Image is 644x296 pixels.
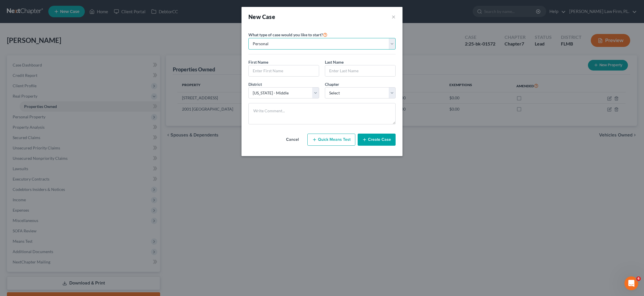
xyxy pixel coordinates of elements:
[392,13,396,21] button: ×
[248,31,327,38] label: What type of case would you like to start?
[636,276,641,281] span: 6
[358,134,396,146] button: Create Case
[248,60,268,64] span: First Name
[325,60,344,64] span: Last Name
[325,82,339,87] span: Chapter
[249,65,319,76] input: Enter First Name
[325,65,395,76] input: Enter Last Name
[307,134,355,146] button: Quick Means Test
[248,82,262,87] span: District
[624,276,638,290] iframe: Intercom live chat
[248,13,275,20] strong: New Case
[280,134,305,145] button: Cancel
